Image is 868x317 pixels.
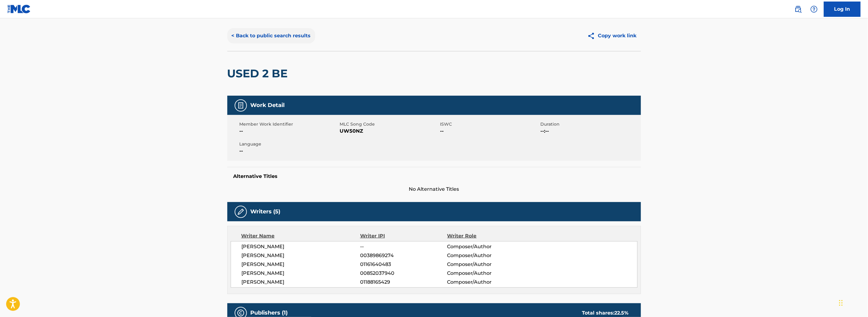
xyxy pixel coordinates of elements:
h5: Work Detail [251,102,285,109]
span: 01188165429 [360,278,447,286]
span: -- [360,243,447,250]
span: [PERSON_NAME] [242,252,360,259]
span: [PERSON_NAME] [242,270,360,277]
button: Copy work link [583,28,641,43]
img: search [795,6,802,13]
span: ISWC [440,121,539,127]
h5: Writers (5) [251,208,281,215]
img: Copy work link [587,32,598,40]
div: Writer Name [241,232,360,240]
span: Duration [541,121,639,127]
span: Composer/Author [447,243,527,250]
span: No Alternative Titles [227,186,641,193]
span: MLC Song Code [340,121,439,127]
span: --:-- [541,127,639,135]
iframe: Chat Widget [837,288,868,317]
div: Writer Role [447,232,527,240]
h5: Publishers (1) [251,309,288,316]
span: -- [240,127,338,135]
span: Composer/Author [447,252,527,259]
span: -- [240,147,338,155]
h2: USED 2 BE [227,67,291,80]
a: Log In [824,2,861,17]
img: help [810,6,818,13]
div: Total shares: [582,309,629,317]
h5: Alternative Titles [233,173,635,179]
span: Member Work Identifier [240,121,338,127]
span: 22.5 % [615,310,629,316]
div: Help [808,3,820,15]
span: 00852037940 [360,270,447,277]
div: Drag [839,294,843,312]
span: Language [240,141,338,147]
span: UW50NZ [340,127,439,135]
span: [PERSON_NAME] [242,243,360,250]
span: [PERSON_NAME] [242,278,360,286]
img: Writers [237,208,244,216]
img: Work Detail [237,102,244,109]
img: Publishers [237,309,244,317]
img: MLC Logo [7,5,31,13]
span: Composer/Author [447,278,527,286]
div: Writer IPI [360,232,447,240]
span: 01161640483 [360,261,447,268]
span: [PERSON_NAME] [242,261,360,268]
span: Composer/Author [447,261,527,268]
button: < Back to public search results [227,28,315,43]
span: 00389869274 [360,252,447,259]
span: -- [440,127,539,135]
span: Composer/Author [447,270,527,277]
a: Public Search [792,3,804,15]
